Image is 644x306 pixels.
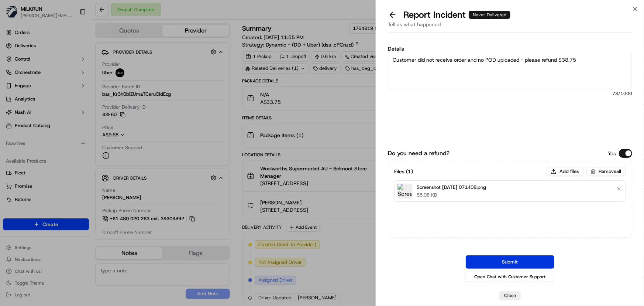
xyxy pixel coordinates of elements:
[388,91,632,96] span: 73 /1000
[388,53,632,89] textarea: Customer did not receive order and no POD uploaded - please refund $38.75
[466,255,554,269] button: Submit
[586,167,626,176] button: Removeall
[388,21,632,33] div: Tell us what happened
[388,46,632,51] label: Details
[608,150,616,157] p: Yes
[403,9,510,21] p: Report Incident
[614,184,624,194] button: Remove file
[388,149,450,158] label: Do you need a refund?
[417,184,486,191] p: Screenshot [DATE] 071408.png
[397,184,412,198] img: Screenshot 2025-09-19 071408.png
[547,167,583,176] button: Add files
[417,192,486,198] p: 55.08 KB
[499,291,521,300] button: Close
[466,272,554,282] button: Open Chat with Customer Support
[394,168,413,175] h3: Files ( 1 )
[469,11,510,19] div: Never Delivered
